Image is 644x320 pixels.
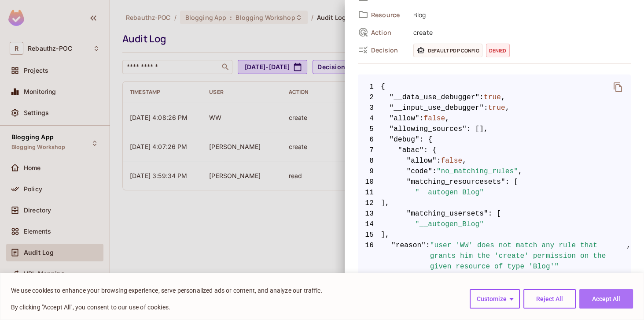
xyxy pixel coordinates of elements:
[505,177,518,187] span: : [
[424,145,437,156] span: : {
[486,44,510,57] span: denied
[470,289,520,309] button: Customize
[11,285,323,296] p: We use cookies to enhance your browsing experience, serve personalized ads or content, and analyz...
[505,103,510,113] span: ,
[390,124,467,134] span: "allowing_sources"
[579,289,633,309] button: Accept All
[484,103,488,113] span: :
[607,77,629,98] button: delete
[358,103,381,113] span: 3
[398,145,424,156] span: "abac"
[358,166,381,177] span: 9
[358,124,381,134] span: 5
[430,240,627,272] span: "user 'WW' does not match any rule that grants him the 'create' permission on the given resource ...
[437,166,518,177] span: "no_matching_rules"
[390,103,484,113] span: "__input_use_debugger"
[358,187,381,198] span: 11
[409,9,631,20] span: Blog
[358,82,381,92] span: 1
[407,166,433,177] span: "code"
[407,272,467,283] span: "support_link"
[488,103,505,113] span: true
[371,28,406,37] span: Action
[358,198,381,208] span: 12
[358,145,381,156] span: 7
[390,92,480,103] span: "__data_use_debugger"
[626,240,631,272] span: ,
[358,177,381,187] span: 10
[358,208,381,219] span: 13
[407,208,488,219] span: "matching_usersets"
[437,156,441,166] span: :
[358,113,381,124] span: 4
[358,272,381,283] span: 17
[518,166,523,177] span: ,
[358,230,381,240] span: 15
[358,92,381,103] span: 2
[488,208,501,219] span: : [
[358,198,631,208] span: ],
[484,92,501,103] span: true
[358,134,381,145] span: 6
[381,82,385,92] span: {
[11,302,323,313] p: By clicking "Accept All", you consent to our use of cookies.
[426,240,430,272] span: :
[445,113,449,124] span: ,
[467,124,488,134] span: : [],
[407,156,437,166] span: "allow"
[358,230,631,240] span: ],
[462,156,467,166] span: ,
[409,27,631,37] span: create
[407,177,505,187] span: "matching_resourcesets"
[358,240,381,272] span: 16
[371,46,406,54] span: Decision
[479,92,484,103] span: :
[358,219,381,230] span: 14
[432,166,437,177] span: :
[358,156,381,166] span: 8
[390,134,420,145] span: "debug"
[390,113,420,124] span: "allow"
[420,113,424,124] span: :
[413,44,482,57] span: Default PDP config
[415,187,484,198] span: "__autogen_Blog"
[441,156,463,166] span: false
[371,11,406,19] span: Resource
[523,289,576,309] button: Reject All
[420,134,432,145] span: : {
[471,272,557,283] span: "[URL][DOMAIN_NAME]"
[391,240,426,272] span: "reason"
[467,272,471,283] span: :
[415,219,484,230] span: "__autogen_Blog"
[501,92,505,103] span: ,
[424,113,445,124] span: false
